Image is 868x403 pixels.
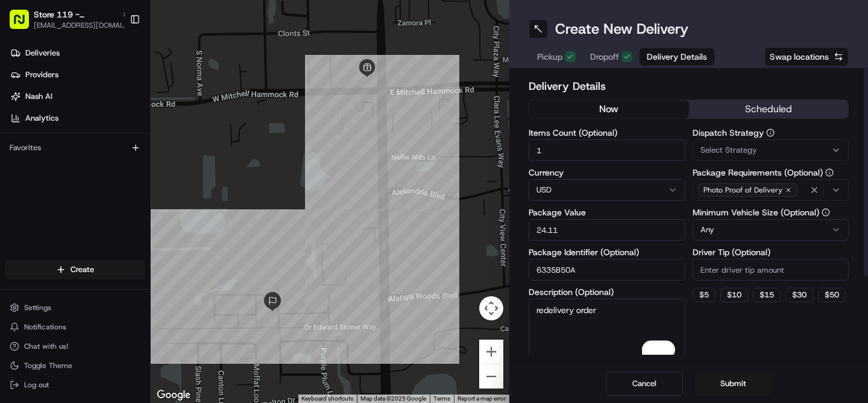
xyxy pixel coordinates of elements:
[301,395,353,403] button: Keyboard shortcuts
[24,303,51,313] span: Settings
[529,208,685,217] label: Package Value
[12,176,22,186] div: 📗
[12,12,36,36] img: Nash
[5,87,150,106] a: Nash AI
[590,51,619,63] span: Dropoff
[693,288,715,302] button: $5
[120,205,146,214] span: Pylon
[529,168,685,177] label: Currency
[529,299,685,366] textarea: To enrich screen reader interactions, please activate Accessibility in Grammarly extension settings
[785,288,813,302] button: $30
[529,78,849,95] h2: Delivery Details
[5,299,145,316] button: Settings
[764,47,849,66] button: Swap locations
[5,138,145,157] div: Favorites
[529,259,685,281] input: Enter package identifier
[154,387,193,403] a: Open this area in Google Maps (opens a new window)
[5,5,125,34] button: Store 119 - [GEOGRAPHIC_DATA] (Just Salad)[EMAIL_ADDRESS][DOMAIN_NAME]
[5,338,145,355] button: Chat with us!
[529,100,689,118] button: now
[114,175,193,187] span: API Documentation
[529,248,685,256] label: Package Identifier (Optional)
[360,395,426,402] span: Map data ©2025 Google
[529,129,685,137] label: Items Count (Optional)
[825,168,834,177] button: Package Requirements (Optional)
[529,219,685,241] input: Enter package value
[479,364,503,389] button: Zoom out
[555,19,688,39] h1: Create New Delivery
[458,395,506,402] a: Report a map error
[25,48,60,59] span: Deliveries
[31,78,199,90] input: Clear
[693,259,849,281] input: Enter driver tip amount
[537,51,562,63] span: Pickup
[529,288,685,296] label: Description (Optional)
[34,8,117,21] button: Store 119 - [GEOGRAPHIC_DATA] (Just Salad)
[5,65,150,84] a: Providers
[5,376,145,393] button: Log out
[24,341,68,351] span: Chat with us!
[5,357,145,374] button: Toggle Theme
[720,288,748,302] button: $10
[5,109,150,128] a: Analytics
[24,380,49,390] span: Log out
[700,145,757,156] span: Select Strategy
[7,170,97,192] a: 📗Knowledge Base
[606,372,683,396] button: Cancel
[647,51,707,63] span: Delivery Details
[693,248,849,256] label: Driver Tip (Optional)
[693,129,849,137] label: Dispatch Strategy
[41,115,198,127] div: Start new chat
[5,319,145,335] button: Notifications
[24,361,72,370] span: Toggle Theme
[433,395,450,402] a: Terms
[12,115,34,137] img: 1736555255976-a54dd68f-1ca7-489b-9aae-adbdc363a1c4
[822,208,830,217] button: Minimum Vehicle Size (Optional)
[479,296,503,320] button: Map camera controls
[205,119,219,133] button: Start new chat
[102,176,112,186] div: 💻
[5,260,145,279] button: Create
[529,139,685,161] input: Enter number of items
[693,168,849,177] label: Package Requirements (Optional)
[24,322,66,332] span: Notifications
[71,264,94,275] span: Create
[818,288,846,302] button: $50
[25,113,58,124] span: Analytics
[41,127,153,137] div: We're available if you need us!
[154,387,193,403] img: Google
[693,208,849,217] label: Minimum Vehicle Size (Optional)
[25,91,52,102] span: Nash AI
[24,175,92,187] span: Knowledge Base
[703,185,782,195] span: Photo Proof of Delivery
[770,51,829,63] span: Swap locations
[34,21,130,30] button: [EMAIL_ADDRESS][DOMAIN_NAME]
[97,170,198,192] a: 💻API Documentation
[695,372,772,396] button: Submit
[479,340,503,364] button: Zoom in
[693,139,849,161] button: Select Strategy
[766,129,775,137] button: Dispatch Strategy
[85,204,146,214] a: Powered byPylon
[5,43,150,63] a: Deliveries
[693,179,849,201] button: Photo Proof of Delivery
[25,69,58,80] span: Providers
[12,48,219,68] p: Welcome 👋
[753,288,781,302] button: $15
[689,100,849,118] button: scheduled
